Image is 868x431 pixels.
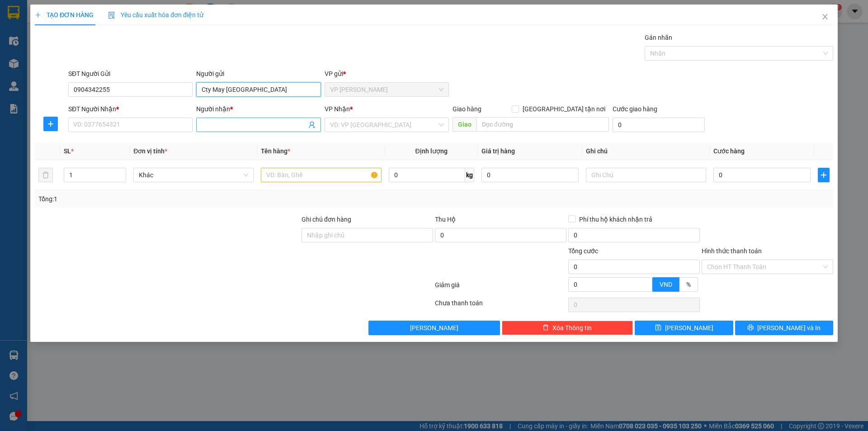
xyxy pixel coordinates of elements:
[645,34,672,41] label: Gán nhãn
[613,118,705,132] input: Cước giao hàng
[453,117,476,132] span: Giao
[261,147,290,155] span: Tên hàng
[35,11,94,19] span: TẠO ĐƠN HÀNG
[325,69,449,79] div: VP gửi
[434,298,567,314] div: Chưa thanh toán
[502,321,633,335] button: deleteXóa Thông tin
[261,168,381,182] input: VD: Bàn, Ghế
[330,83,443,96] span: VP Gia Lâm
[415,147,448,155] span: Định lượng
[38,194,335,204] div: Tổng: 1
[660,281,672,288] span: VND
[325,105,350,113] span: VP Nhận
[302,216,351,223] label: Ghi chú đơn hàng
[686,281,691,288] span: %
[302,228,433,242] input: Ghi chú đơn hàng
[68,104,193,114] div: SĐT Người Nhận
[410,323,458,333] span: [PERSON_NAME]
[308,121,316,128] span: user-add
[552,323,592,333] span: Xóa Thông tin
[519,104,609,114] span: [GEOGRAPHIC_DATA] tận nơi
[108,11,203,19] span: Yêu cầu xuất hóa đơn điện tử
[435,216,456,223] span: Thu Hộ
[196,69,321,79] div: Người gửi
[576,214,656,224] span: Phí thu hộ khách nhận trả
[133,147,167,155] span: Đơn vị tính
[735,321,833,335] button: printer[PERSON_NAME] và In
[747,324,754,332] span: printer
[713,147,745,155] span: Cước hàng
[44,120,57,128] span: plus
[757,323,821,333] span: [PERSON_NAME] và In
[465,168,474,182] span: kg
[665,323,713,333] span: [PERSON_NAME]
[481,147,515,155] span: Giá trị hàng
[812,5,838,30] button: Close
[635,321,733,335] button: save[PERSON_NAME]
[43,117,58,131] button: plus
[434,280,567,296] div: Giảm giá
[702,247,762,255] label: Hình thức thanh toán
[586,168,706,182] input: Ghi Chú
[542,324,549,332] span: delete
[582,142,710,160] th: Ghi chú
[68,69,193,79] div: SĐT Người Gửi
[196,104,321,114] div: Người nhận
[821,13,829,20] span: close
[481,168,579,182] input: 0
[453,105,481,113] span: Giao hàng
[818,171,829,179] span: plus
[568,247,598,255] span: Tổng cước
[35,12,41,18] span: plus
[368,321,500,335] button: [PERSON_NAME]
[108,12,115,19] img: icon
[139,168,248,182] span: Khác
[476,117,609,132] input: Dọc đường
[38,168,53,182] button: delete
[613,105,657,113] label: Cước giao hàng
[64,147,71,155] span: SL
[818,168,830,182] button: plus
[655,324,661,332] span: save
